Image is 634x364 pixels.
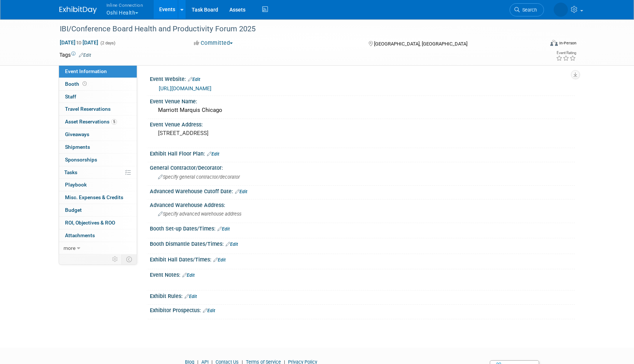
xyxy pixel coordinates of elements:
span: [DATE] [DATE] [59,39,99,46]
span: Event Information [65,68,107,74]
div: Exhibitor Prospectus: [150,305,575,314]
span: 5 [111,119,117,125]
a: Booth [59,78,137,90]
span: Inline Connection [106,1,143,9]
a: Travel Reservations [59,103,137,115]
a: Edit [185,294,197,299]
span: Tasks [64,169,77,175]
a: Edit [213,257,226,263]
div: Event Notes: [150,269,575,279]
div: Exhibit Hall Dates/Times: [150,254,575,264]
img: Format-Inperson.png [550,40,558,46]
img: Brian Lew [554,3,568,17]
a: Attachments [59,229,137,242]
span: Booth [65,81,88,87]
div: Event Venue Address: [150,119,575,128]
td: Toggle Event Tabs [121,254,137,264]
a: Tasks [59,166,137,179]
span: Budget [65,207,82,213]
a: Edit [203,308,215,313]
div: Booth Dismantle Dates/Times: [150,238,575,248]
span: (2 days) [100,41,115,45]
a: Playbook [59,179,137,191]
div: Exhibit Rules: [150,291,575,300]
div: Marriott Marquis Chicago [155,104,569,116]
button: Committed [191,39,236,47]
a: Sponsorships [59,154,137,166]
a: Staff [59,91,137,103]
span: ROI, Objectives & ROO [65,220,115,226]
a: Asset Reservations5 [59,116,137,128]
span: Sponsorships [65,157,97,163]
span: Specify advanced warehouse address [158,211,241,217]
span: Attachments [65,232,95,238]
div: IBI/Conference Board Health and Productivity Forum 2025 [57,22,533,36]
a: Search [510,3,544,16]
div: General Contractor/Decorator: [150,162,575,172]
div: Event Venue Name: [150,96,575,105]
span: Specify general contractor/decorator [158,174,240,180]
span: to [75,40,83,45]
a: Edit [226,242,238,247]
a: Shipments [59,141,137,153]
span: Playbook [65,182,87,188]
div: Exhibit Hall Floor Plan: [150,148,575,158]
span: Shipments [65,144,90,150]
span: Giveaways [65,131,89,137]
span: Asset Reservations [65,119,117,125]
div: Advanced Warehouse Address: [150,200,575,209]
a: Edit [79,53,91,58]
a: Edit [235,189,247,194]
a: [URL][DOMAIN_NAME] [159,85,211,91]
a: Edit [182,273,195,278]
div: In-Person [559,40,576,46]
a: Event Information [59,65,137,78]
a: Misc. Expenses & Credits [59,191,137,204]
span: Staff [65,94,76,100]
span: Booth not reserved yet [81,81,88,87]
span: more [64,245,75,251]
a: Budget [59,204,137,216]
a: Edit [207,151,219,157]
div: Booth Set-up Dates/Times: [150,223,575,233]
td: Personalize Event Tab Strip [109,254,122,264]
span: Search [520,7,537,13]
td: Tags [59,51,91,59]
a: Edit [217,226,230,232]
span: [GEOGRAPHIC_DATA], [GEOGRAPHIC_DATA] [374,41,467,47]
pre: [STREET_ADDRESS] [158,130,319,136]
div: Event Format [500,39,577,50]
a: Edit [188,77,200,82]
a: more [59,242,137,254]
span: Misc. Expenses & Credits [65,194,123,200]
img: ExhibitDay [59,6,97,14]
div: Event Rating [556,51,576,55]
a: ROI, Objectives & ROO [59,217,137,229]
span: Travel Reservations [65,106,111,112]
div: Advanced Warehouse Cutoff Date: [150,186,575,195]
div: Event Website: [150,73,575,83]
a: Giveaways [59,128,137,141]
